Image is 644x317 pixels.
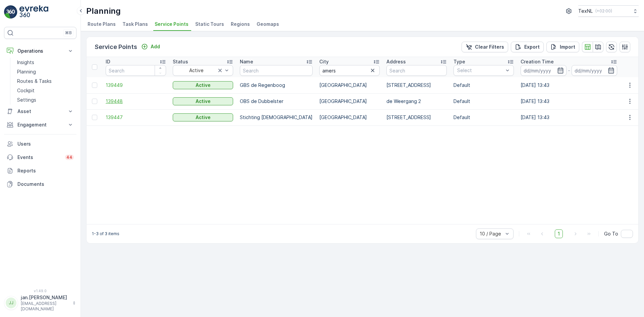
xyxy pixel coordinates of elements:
p: Active [196,82,211,89]
span: v 1.49.0 [4,289,76,293]
p: Cockpit [17,87,35,94]
a: Cockpit [14,86,76,95]
input: Search [240,65,313,76]
td: de Weergang 2 [383,93,450,109]
div: Toggle Row Selected [92,99,97,104]
p: Address [386,58,406,65]
p: jan.[PERSON_NAME] [21,294,69,301]
p: Status [173,58,188,65]
span: 1 [555,229,563,238]
button: Active [173,113,233,121]
button: Import [546,42,579,52]
button: Operations [4,44,76,58]
td: [GEOGRAPHIC_DATA] [316,93,383,109]
p: Events [17,154,61,161]
p: Service Points [95,42,137,52]
div: Toggle Row Selected [92,83,97,88]
td: Default [450,93,517,109]
p: Active [196,114,211,121]
p: Asset [17,108,63,115]
span: Route Plans [88,21,116,28]
p: Operations [17,48,63,54]
button: Active [173,81,233,89]
p: Add [151,43,160,50]
input: Search [319,65,380,76]
td: [STREET_ADDRESS] [383,77,450,93]
p: 44 [66,155,72,160]
a: Settings [14,95,76,105]
a: Planning [14,67,76,76]
p: Select [457,67,503,74]
a: 139448 [106,98,166,105]
p: Documents [17,181,74,188]
img: logo_light-DOdMpM7g.png [19,5,48,19]
td: [DATE] 13:43 [517,109,621,125]
span: Geomaps [257,21,279,28]
button: Engagement [4,118,76,131]
td: [GEOGRAPHIC_DATA] [316,77,383,93]
span: Service Points [155,21,189,28]
p: Creation Time [521,58,554,65]
a: Events44 [4,151,76,164]
td: OBS de Dubbelster [236,93,316,109]
p: Users [17,141,74,147]
p: Export [524,44,540,50]
p: Type [453,58,465,65]
button: TexNL(+02:00) [578,5,639,17]
p: City [319,58,329,65]
p: Clear Filters [475,44,504,50]
input: dd/mm/yyyy [572,65,618,76]
img: logo [4,5,17,19]
p: 1-3 of 3 items [92,231,119,236]
p: ( +02:00 ) [595,8,612,14]
td: Default [450,77,517,93]
p: Planning [17,68,36,75]
td: [DATE] 13:43 [517,93,621,109]
p: Planning [86,6,121,16]
p: Engagement [17,121,63,128]
div: Toggle Row Selected [92,115,97,120]
p: Reports [17,167,74,174]
a: Users [4,137,76,151]
p: Import [560,44,575,50]
a: 139449 [106,82,166,89]
td: GBS de Regenboog [236,77,316,93]
p: Insights [17,59,34,66]
p: Name [240,58,253,65]
td: [GEOGRAPHIC_DATA] [316,109,383,125]
input: Search [386,65,447,76]
input: dd/mm/yyyy [521,65,567,76]
td: [STREET_ADDRESS] [383,109,450,125]
button: JJjan.[PERSON_NAME][EMAIL_ADDRESS][DOMAIN_NAME] [4,294,76,312]
p: ID [106,58,110,65]
p: TexNL [578,8,593,14]
span: Static Tours [195,21,224,28]
td: Default [450,109,517,125]
span: Task Plans [122,21,148,28]
p: Active [196,98,211,105]
a: 139447 [106,114,166,121]
span: Regions [231,21,250,28]
button: Clear Filters [462,42,508,52]
a: Routes & Tasks [14,76,76,86]
p: ⌘B [65,30,72,36]
a: Documents [4,177,76,191]
td: Stichting [DEMOGRAPHIC_DATA] [236,109,316,125]
p: Routes & Tasks [17,78,52,85]
div: JJ [6,298,16,308]
p: Settings [17,97,36,103]
p: - [568,66,570,74]
span: Go To [604,230,618,237]
button: Asset [4,105,76,118]
button: Add [139,43,163,51]
button: Active [173,97,233,105]
a: Insights [14,58,76,67]
td: [DATE] 13:43 [517,77,621,93]
input: Search [106,65,166,76]
p: [EMAIL_ADDRESS][DOMAIN_NAME] [21,301,69,312]
a: Reports [4,164,76,177]
button: Export [511,42,544,52]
